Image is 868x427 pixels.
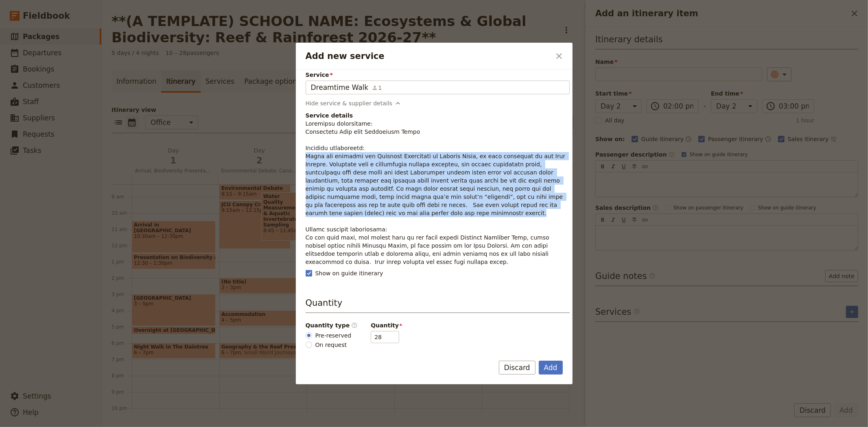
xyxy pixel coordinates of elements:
input: Quantity [371,331,399,343]
span: Dreamtime Walk [311,83,369,92]
button: Close dialog [552,49,566,63]
span: On request [315,341,347,349]
span: Quantity [371,322,399,329]
button: Add [539,361,563,375]
h4: Service details [306,111,570,120]
span: ​ [351,322,358,329]
div: Hide service & supplier details [306,99,393,107]
button: Discard [499,361,536,375]
button: Hide service & supplier details [306,99,402,107]
span: Pre-reserved [315,331,352,340]
span: Service [306,71,570,79]
p: Loremipsu dolorsitame: Consectetu Adip elit Seddoeiusm Tempo Incididu utlaboreetd: Magna ali enim... [306,120,570,266]
input: On request [306,342,312,348]
h2: Add new service [306,50,551,62]
span: Show on guide itinerary [315,269,383,277]
span: 1 [372,84,382,92]
h3: Quantity [306,297,570,313]
div: Quantity type [306,321,358,329]
input: Pre-reserved [306,332,312,339]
